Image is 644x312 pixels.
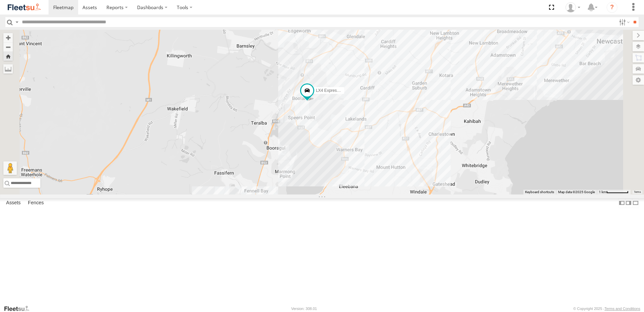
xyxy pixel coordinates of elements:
[558,190,595,194] span: Map data ©2025 Google
[605,307,640,311] a: Terms and Conditions
[316,88,346,93] span: LX4 Express Ute
[632,198,639,208] label: Hide Summary Table
[3,198,24,208] label: Assets
[3,33,13,42] button: Zoom in
[573,307,640,311] div: © Copyright 2025 -
[25,198,47,208] label: Fences
[3,52,13,61] button: Zoom Home
[3,64,13,74] label: Measure
[7,3,42,12] img: fleetsu-logo-horizontal.svg
[14,17,20,27] label: Search Query
[597,190,631,194] button: Map Scale: 1 km per 62 pixels
[616,17,631,27] label: Search Filter Options
[291,307,317,311] div: Version: 308.01
[3,42,13,52] button: Zoom out
[633,75,644,85] label: Map Settings
[607,2,617,13] i: ?
[3,161,17,175] button: Drag Pegman onto the map to open Street View
[4,305,35,312] a: Visit our Website
[625,198,632,208] label: Dock Summary Table to the Right
[563,2,583,12] div: Brodie Roesler
[634,191,641,193] a: Terms (opens in new tab)
[618,198,625,208] label: Dock Summary Table to the Left
[599,190,606,194] span: 1 km
[525,190,554,194] button: Keyboard shortcuts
